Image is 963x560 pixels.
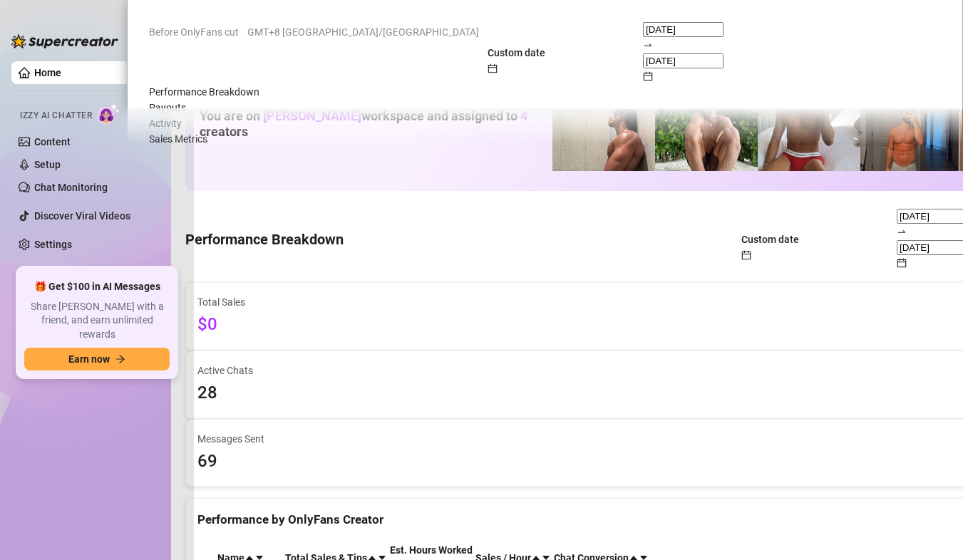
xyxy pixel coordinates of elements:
button: Earn nowarrow-right [24,348,170,370]
a: Discover Viral Videos [34,210,130,222]
span: 🎁 Get $100 in AI Messages [34,280,160,294]
span: GMT+8 [GEOGRAPHIC_DATA]/[GEOGRAPHIC_DATA] [247,21,479,43]
span: calendar [488,63,498,73]
span: Share [PERSON_NAME] with a friend, and earn unlimited rewards [24,300,170,342]
div: Est. Hours Worked [390,542,473,558]
span: Custom date [741,234,799,245]
span: Before OnlyFans cut [149,21,239,43]
div: Sales Metrics [149,131,941,147]
span: arrow-right [115,354,125,364]
img: AI Chatter [98,103,120,124]
span: calendar [741,250,751,260]
a: Setup [34,159,61,170]
span: swap-right [643,40,653,50]
input: Start date [643,22,723,37]
a: Home [34,67,61,78]
span: to [643,39,653,51]
span: Izzy AI Chatter [20,109,92,123]
div: Payouts [149,100,941,115]
div: Performance Breakdown [149,84,941,100]
input: End date [643,53,723,68]
span: Custom date [488,47,545,58]
a: Content [34,136,71,147]
span: Earn now [68,353,110,365]
span: swap-right [897,227,907,237]
a: Chat Monitoring [34,182,108,193]
span: calendar [643,71,653,81]
img: logo-BBDzfeDw.svg [11,34,118,48]
h4: Performance Breakdown [185,229,344,249]
span: to [897,226,907,237]
span: calendar [897,258,907,268]
div: Activity [149,115,941,131]
a: Settings [34,239,72,250]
